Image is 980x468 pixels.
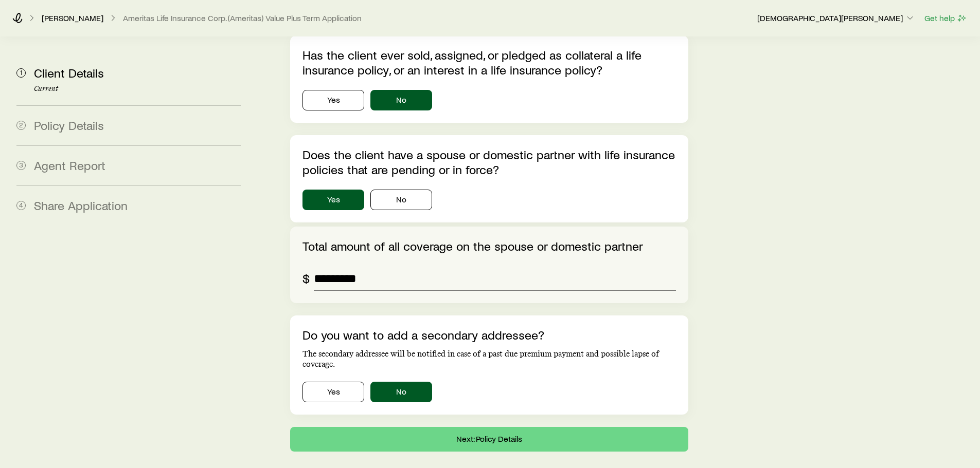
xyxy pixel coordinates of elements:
p: The secondary addressee will be notified in case of a past due premium payment and possible lapse... [302,349,675,369]
div: secondaryAddressee.hasSecondaryAddressee [302,382,675,402]
button: Ameritas Life Insurance Corp. (Ameritas) Value Plus Term Application [122,13,362,23]
label: Does the client have a spouse or domestic partner with life insurance policies that are pending o... [302,147,675,177]
button: No [370,382,432,402]
a: [PERSON_NAME] [41,13,104,23]
button: Get help [924,12,968,24]
div: pendingSpousalPolicies.hasPendingSpousalPolicies [302,190,675,210]
button: Yes [302,190,364,210]
button: No [370,90,432,110]
p: [DEMOGRAPHIC_DATA][PERSON_NAME] [757,13,915,23]
button: Yes [302,90,364,110]
span: Share Application [34,198,128,213]
span: 4 [16,201,26,210]
label: Total amount of all coverage on the spouse or domestic partner [302,238,643,253]
input: pendingSpousalPolicies.totalAmountOfCoverage [314,266,675,291]
span: 2 [16,121,26,130]
div: hasSoldLifeInsurance.value [302,90,675,110]
button: [DEMOGRAPHIC_DATA][PERSON_NAME] [757,12,916,25]
button: Yes [302,382,364,402]
p: Current [34,85,241,93]
label: Has the client ever sold, assigned, or pledged as collateral a life insurance policy, or an inter... [302,47,642,77]
span: 1 [16,68,26,78]
div: $ [302,271,310,286]
button: Next: Policy Details [290,427,688,452]
label: Do you want to add a secondary addressee? [302,327,544,342]
button: No [370,190,432,210]
span: Policy Details [34,118,104,133]
span: Agent Report [34,158,105,173]
span: 3 [16,161,26,170]
span: Client Details [34,65,104,80]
